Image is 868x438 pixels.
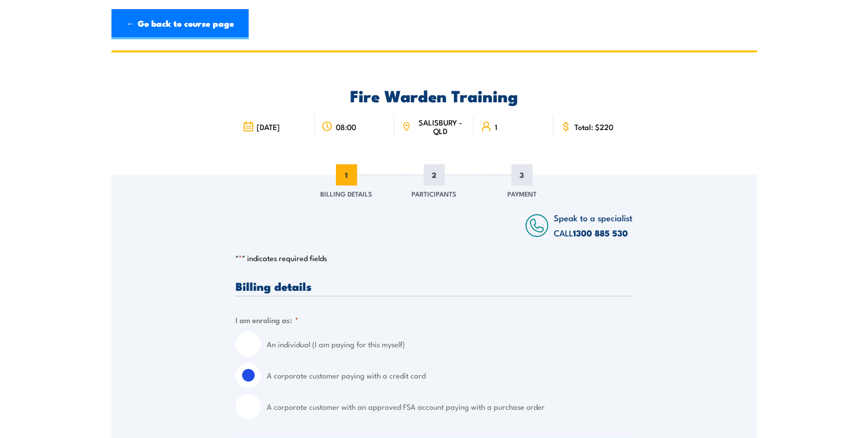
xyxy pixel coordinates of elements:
[412,189,456,199] span: Participants
[336,122,356,131] span: 08:00
[573,226,628,239] a: 1300 885 530
[507,189,537,199] span: Payment
[257,122,280,131] span: [DATE]
[267,394,632,419] label: A corporate customer with an approved FSA account paying with a purchase order
[236,88,632,102] h2: Fire Warden Training
[267,332,632,357] label: An individual (I am paying for this myself)
[111,9,249,39] a: ← Go back to course page
[424,164,445,185] span: 2
[267,363,632,388] label: A corporate customer paying with a credit card
[414,118,467,135] span: SALISBURY - QLD
[236,280,632,292] h3: Billing details
[320,189,372,199] span: Billing Details
[495,122,497,131] span: 1
[574,122,613,131] span: Total: $220
[236,314,299,326] legend: I am enroling as:
[236,253,632,263] p: " " indicates required fields
[511,164,533,185] span: 3
[554,211,632,239] span: Speak to a specialist CALL
[336,164,357,185] span: 1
